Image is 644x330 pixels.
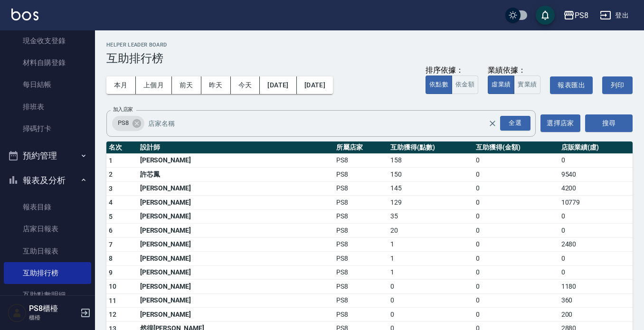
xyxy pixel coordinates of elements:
[474,141,559,154] th: 互助獲得(金額)
[334,280,388,294] td: PS8
[334,224,388,238] td: PS8
[559,141,633,154] th: 店販業績(虛)
[138,308,334,322] td: [PERSON_NAME]
[388,265,474,280] td: 1
[172,76,201,94] button: 前天
[388,237,474,252] td: 1
[559,237,633,252] td: 2480
[474,153,559,168] td: 0
[109,226,113,234] span: 6
[602,76,633,94] button: 列印
[11,9,38,20] img: Logo
[4,74,91,95] a: 每日結帳
[334,293,388,308] td: PS8
[334,209,388,224] td: PS8
[4,168,91,193] button: 報表及分析
[388,196,474,210] td: 129
[452,75,478,94] button: 依金額
[559,6,592,25] button: PS8
[559,308,633,322] td: 200
[334,153,388,168] td: PS8
[388,252,474,266] td: 1
[559,280,633,294] td: 1180
[112,116,144,131] div: PS8
[559,252,633,266] td: 0
[388,308,474,322] td: 0
[596,7,633,24] button: 登出
[559,196,633,210] td: 10779
[138,265,334,280] td: [PERSON_NAME]
[474,181,559,196] td: 0
[334,196,388,210] td: PS8
[334,308,388,322] td: PS8
[334,252,388,266] td: PS8
[4,52,91,74] a: 材料自購登錄
[109,157,113,164] span: 1
[536,6,555,25] button: save
[559,224,633,238] td: 0
[388,168,474,182] td: 150
[4,96,91,118] a: 排班表
[138,237,334,252] td: [PERSON_NAME]
[138,209,334,224] td: [PERSON_NAME]
[474,293,559,308] td: 0
[109,311,117,318] span: 12
[585,114,633,132] button: 搜尋
[474,196,559,210] td: 0
[559,153,633,168] td: 0
[138,168,334,182] td: 許芯鳳
[146,115,505,132] input: 店家名稱
[109,198,113,206] span: 4
[112,118,134,128] span: PS8
[138,224,334,238] td: [PERSON_NAME]
[388,293,474,308] td: 0
[575,9,588,21] div: PS8
[486,117,499,130] button: Clear
[4,284,91,306] a: 互助點數明細
[4,262,91,284] a: 互助排行榜
[138,196,334,210] td: [PERSON_NAME]
[106,52,633,65] h3: 互助排行榜
[559,293,633,308] td: 360
[388,280,474,294] td: 0
[138,153,334,168] td: [PERSON_NAME]
[138,293,334,308] td: [PERSON_NAME]
[109,269,113,276] span: 9
[388,224,474,238] td: 20
[29,304,77,313] h5: PS8櫃檯
[474,209,559,224] td: 0
[231,76,260,94] button: 今天
[106,141,138,154] th: 名次
[4,143,91,168] button: 預約管理
[388,141,474,154] th: 互助獲得(點數)
[474,168,559,182] td: 0
[334,181,388,196] td: PS8
[559,209,633,224] td: 0
[4,240,91,262] a: 互助日報表
[109,170,113,178] span: 2
[4,30,91,52] a: 現金收支登錄
[106,76,136,94] button: 本月
[136,76,172,94] button: 上個月
[550,76,593,94] button: 報表匯出
[388,181,474,196] td: 145
[500,116,530,131] div: 全選
[334,265,388,280] td: PS8
[426,66,478,75] div: 排序依據：
[474,252,559,266] td: 0
[388,209,474,224] td: 35
[334,141,388,154] th: 所屬店家
[109,213,113,220] span: 5
[498,114,532,132] button: Open
[4,196,91,218] a: 報表目錄
[474,224,559,238] td: 0
[488,66,540,75] div: 業績依據：
[426,75,452,94] button: 依點數
[334,168,388,182] td: PS8
[540,114,580,132] button: 選擇店家
[29,313,77,322] p: 櫃檯
[109,297,117,304] span: 11
[8,303,27,322] img: Person
[138,280,334,294] td: [PERSON_NAME]
[109,283,117,290] span: 10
